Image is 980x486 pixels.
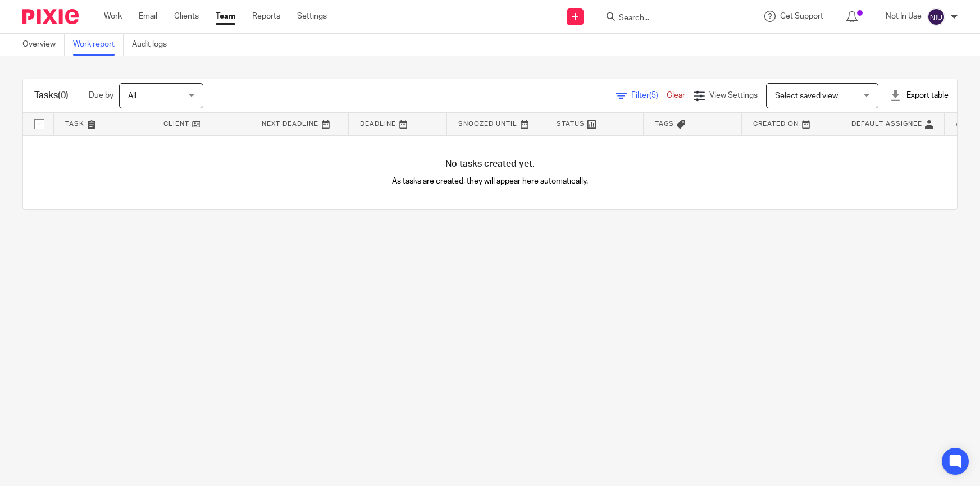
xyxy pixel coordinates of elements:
h1: Tasks [34,90,69,102]
a: Settings [297,11,327,22]
span: Tags [655,121,674,127]
span: Select saved view [775,92,838,100]
a: Reports [252,11,280,22]
span: (0) [58,91,69,100]
p: As tasks are created, they will appear here automatically. [257,176,724,187]
a: Team [216,11,235,22]
a: Work report [73,34,124,56]
a: Audit logs [132,34,175,56]
span: View Settings [709,91,758,99]
a: Work [104,11,122,22]
p: Not In Use [886,11,922,22]
a: Clear [667,91,685,99]
span: All [128,92,136,100]
a: Overview [22,34,65,56]
span: Filter [631,91,667,99]
span: (5) [649,91,658,99]
input: Search [618,13,719,24]
p: Due by [89,90,113,101]
h4: No tasks created yet. [23,158,957,170]
img: svg%3E [927,8,945,26]
span: Get Support [780,12,823,20]
a: Clients [174,11,199,22]
div: Export table [890,90,949,101]
a: Email [139,11,157,22]
img: Pixie [22,9,79,24]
